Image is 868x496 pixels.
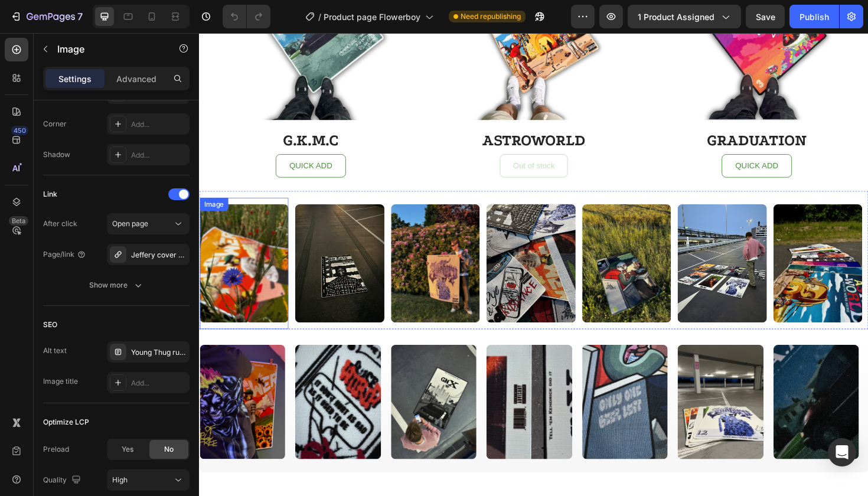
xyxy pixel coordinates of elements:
div: Add... [131,150,187,161]
button: Show more [43,275,190,296]
img: Alt image [102,330,192,451]
div: Page/link [43,249,86,260]
div: Alt text [43,345,67,356]
div: Image title [43,376,78,387]
img: Alt image [203,181,297,307]
span: Open page [112,219,148,228]
button: QUICK ADD [553,128,627,152]
img: Alt image [406,330,496,451]
button: Out of stock [318,128,391,152]
button: Save [746,5,785,28]
img: [object Object] [1,330,91,451]
div: Publish [800,11,829,23]
span: Product page Flowerboy [324,11,420,23]
iframe: Design area [199,33,868,496]
div: QUICK ADD [567,133,613,148]
p: Settings [58,73,92,85]
p: Advanced [116,73,156,85]
img: Alt image [102,181,195,307]
div: 450 [11,126,28,135]
div: Preload [43,444,69,455]
span: Save [756,12,775,22]
div: Shadow [43,149,70,160]
div: Jeffery cover rug [131,250,187,260]
div: Add... [131,119,187,130]
div: Out of stock [332,133,377,148]
img: Alt image [507,181,601,307]
div: Undo/Redo [223,5,270,28]
div: Open Intercom Messenger [828,438,856,466]
div: Beta [9,216,28,226]
button: High [107,469,190,491]
img: Alt image [304,181,398,307]
span: 1 product assigned [638,11,714,23]
p: 7 [77,9,83,24]
div: After click [43,218,77,229]
div: Image [3,176,28,187]
img: Alt image [1,181,94,307]
div: Corner [43,119,67,129]
button: 7 [5,5,88,28]
div: SEO [43,319,57,330]
span: / [318,11,321,23]
span: Yes [122,444,133,455]
div: Add... [131,378,187,389]
span: No [164,444,174,455]
button: Publish [789,5,839,28]
img: Alt image [406,181,500,307]
button: 1 product assigned [628,5,741,28]
div: Quality [43,472,83,488]
h2: ASTROWORLD [254,102,454,126]
button: Open page [107,213,190,234]
div: Optimize LCP [43,417,89,428]
img: Alt image [608,181,702,307]
img: Alt image [507,330,597,451]
h2: GRADUATION [491,102,690,126]
p: Image [57,42,158,56]
div: Young Thug rug – colorful rap cover decor for hip hop lovers [131,347,187,358]
img: Alt image [304,330,394,451]
div: Show more [89,279,144,291]
img: Alt image [203,330,293,451]
span: Need republishing [461,11,521,22]
span: High [112,475,128,484]
div: Link [43,189,57,200]
img: Alt image [608,330,699,451]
